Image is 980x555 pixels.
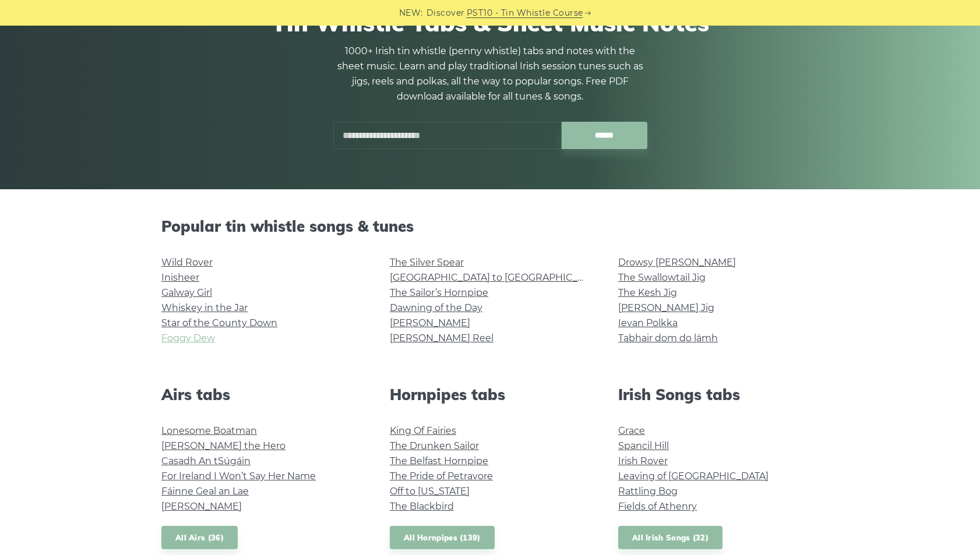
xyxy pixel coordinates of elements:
[161,287,212,298] a: Galway Girl
[333,44,647,104] p: 1000+ Irish tin whistle (penny whistle) tabs and notes with the sheet music. Learn and play tradi...
[390,440,479,451] a: The Drunken Sailor
[618,486,678,497] a: Rattling Bog
[618,501,697,512] a: Fields of Athenry
[390,287,488,298] a: The Sailor’s Hornpipe
[467,6,583,20] a: PST10 - Tin Whistle Course
[618,526,722,550] a: All Irish Songs (32)
[390,317,470,328] a: [PERSON_NAME]
[390,486,470,497] a: Off to [US_STATE]
[390,302,482,313] a: Dawning of the Day
[390,333,493,344] a: [PERSON_NAME] Reel
[618,425,645,436] a: Grace
[161,302,248,313] a: Whiskey in the Jar
[618,302,714,313] a: [PERSON_NAME] Jig
[161,486,249,497] a: Fáinne Geal an Lae
[161,272,199,283] a: Inisheer
[618,471,769,482] a: Leaving of [GEOGRAPHIC_DATA]
[161,386,362,404] h2: Airs tabs
[390,471,493,482] a: The Pride of Petravore
[161,317,277,328] a: Star of the County Down
[161,9,819,37] h1: Tin Whistle Tabs & Sheet Music Notes
[161,257,213,268] a: Wild Rover
[618,440,669,451] a: Spancil Hill
[390,501,454,512] a: The Blackbird
[161,501,242,512] a: [PERSON_NAME]
[618,317,678,328] a: Ievan Polkka
[161,425,257,436] a: Lonesome Boatman
[618,257,736,268] a: Drowsy [PERSON_NAME]
[618,287,677,298] a: The Kesh Jig
[618,455,668,466] a: Irish Rover
[426,6,465,20] span: Discover
[618,272,706,283] a: The Swallowtail Jig
[161,333,215,344] a: Foggy Dew
[161,526,238,550] a: All Airs (36)
[618,386,819,404] h2: Irish Songs tabs
[390,526,495,550] a: All Hornpipes (139)
[390,425,456,436] a: King Of Fairies
[161,217,819,235] h2: Popular tin whistle songs & tunes
[390,386,590,404] h2: Hornpipes tabs
[390,455,488,466] a: The Belfast Hornpipe
[161,455,251,466] a: Casadh An tSúgáin
[399,6,423,20] span: NEW:
[161,471,316,482] a: For Ireland I Won’t Say Her Name
[161,440,285,451] a: [PERSON_NAME] the Hero
[618,333,718,344] a: Tabhair dom do lámh
[390,272,605,283] a: [GEOGRAPHIC_DATA] to [GEOGRAPHIC_DATA]
[390,257,464,268] a: The Silver Spear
